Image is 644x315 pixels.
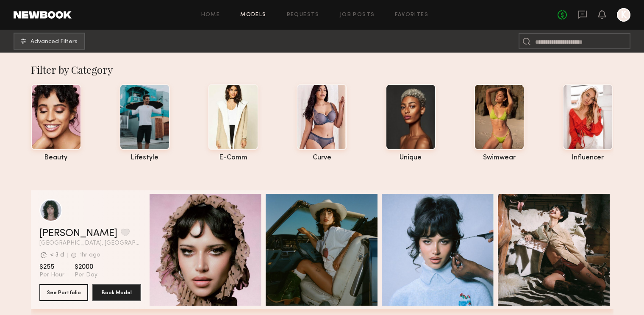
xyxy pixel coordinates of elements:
[75,271,97,279] span: Per Day
[39,229,117,239] a: [PERSON_NAME]
[240,12,266,18] a: Models
[201,12,220,18] a: Home
[287,12,319,18] a: Requests
[75,263,97,271] span: $2000
[563,154,613,162] div: influencer
[297,154,347,162] div: curve
[14,33,85,50] button: Advanced Filters
[119,154,170,162] div: lifestyle
[617,8,630,22] a: K
[31,154,81,162] div: beauty
[474,154,525,162] div: swimwear
[80,252,100,258] div: 1hr ago
[39,284,88,301] button: See Portfolio
[395,12,428,18] a: Favorites
[208,154,258,162] div: e-comm
[50,252,64,258] div: < 3 d
[31,63,613,76] div: Filter by Category
[92,284,141,301] button: Book Model
[39,271,64,279] span: Per Hour
[31,39,78,45] span: Advanced Filters
[386,154,436,162] div: unique
[340,12,375,18] a: Job Posts
[39,263,64,271] span: $255
[39,240,141,246] span: [GEOGRAPHIC_DATA], [GEOGRAPHIC_DATA]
